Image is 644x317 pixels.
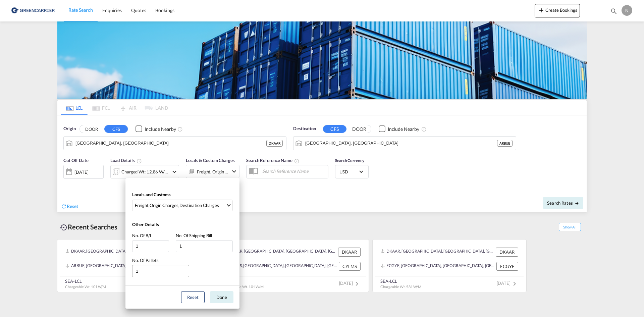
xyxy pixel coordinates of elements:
button: Reset [181,291,205,303]
input: No. Of Pallets [132,265,189,277]
span: Other Details [132,222,159,227]
span: , , [135,202,226,208]
md-select: Select Locals and Customs: Freight, Origin Charges, Destination Charges [132,200,233,211]
span: No. Of Pallets [132,258,159,263]
span: No. Of Shipping Bill [176,233,212,238]
span: Locals and Customs [132,192,171,197]
div: Freight [135,202,149,208]
div: Origin Charges [150,202,178,208]
input: No. Of B/L [132,240,169,252]
button: Done [210,291,233,303]
span: No. Of B/L [132,233,152,238]
div: Destination Charges [179,202,219,208]
input: No. Of Shipping Bill [176,240,233,252]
